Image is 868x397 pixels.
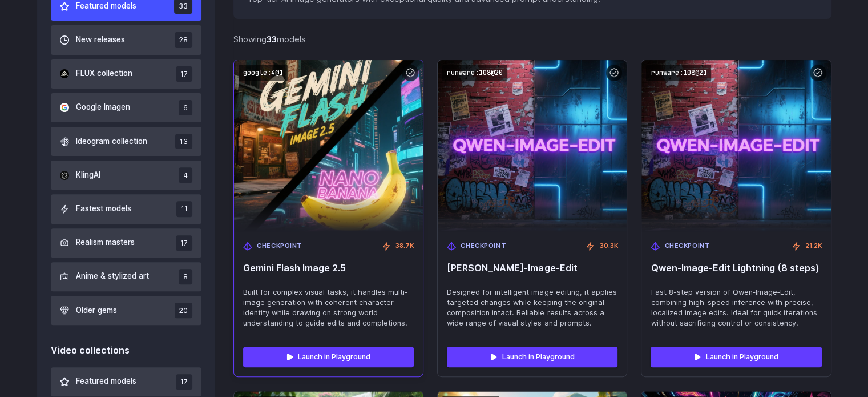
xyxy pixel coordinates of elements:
span: 13 [175,134,192,149]
span: 30.3K [599,241,617,251]
span: Built for complex visual tasks, it handles multi-image generation with coherent character identit... [243,287,414,328]
img: Gemini Flash Image 2.5 [225,51,433,240]
code: google:4@1 [239,65,288,81]
span: Checkpoint [461,241,506,251]
span: Ideogram collection [76,135,147,148]
span: 21.2K [805,241,822,251]
span: 11 [176,201,192,216]
span: Gemini Flash Image 2.5 [243,263,414,274]
span: Fast 8-step version of Qwen‑Image‑Edit, combining high-speed inference with precise, localized im... [651,287,821,328]
span: Featured models [76,375,136,388]
button: Ideogram collection 13 [51,127,202,156]
button: Fastest models 11 [51,194,202,223]
span: New releases [76,34,125,46]
button: Featured models 17 [51,367,202,396]
span: 28 [175,32,192,47]
a: Launch in Playground [243,347,414,367]
span: 20 [175,303,192,318]
span: 4 [179,167,192,183]
code: runware:108@21 [646,65,711,81]
span: 6 [179,100,192,115]
span: Older gems [76,304,117,317]
span: Anime & stylized art [76,270,149,283]
img: Qwen‑Image‑Edit Lightning (8 steps) [641,60,830,232]
span: 38.7K [395,241,414,251]
span: 17 [176,235,192,251]
strong: 33 [267,34,277,44]
button: Realism masters 17 [51,228,202,258]
button: Older gems 20 [51,296,202,325]
button: Google Imagen 6 [51,93,202,122]
div: Showing models [233,33,306,46]
span: Checkpoint [257,241,302,251]
button: New releases 28 [51,25,202,54]
a: Launch in Playground [651,347,821,367]
span: Designed for intelligent image editing, it applies targeted changes while keeping the original co... [447,287,617,328]
span: Checkpoint [664,241,710,251]
button: KlingAI 4 [51,161,202,190]
span: Google Imagen [76,101,130,114]
a: Launch in Playground [447,347,617,367]
span: KlingAI [76,169,100,182]
span: Qwen‑Image‑Edit Lightning (8 steps) [651,263,821,274]
span: FLUX collection [76,67,132,80]
span: 8 [179,269,192,284]
span: Fastest models [76,203,131,215]
span: Realism masters [76,236,135,249]
span: 17 [176,374,192,390]
code: runware:108@20 [442,65,507,81]
div: Video collections [51,343,202,358]
button: FLUX collection 17 [51,59,202,89]
button: Anime & stylized art 8 [51,262,202,291]
span: 17 [176,66,192,82]
img: Qwen‑Image‑Edit [438,60,627,232]
span: [PERSON_NAME]‑Image‑Edit [447,263,617,274]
